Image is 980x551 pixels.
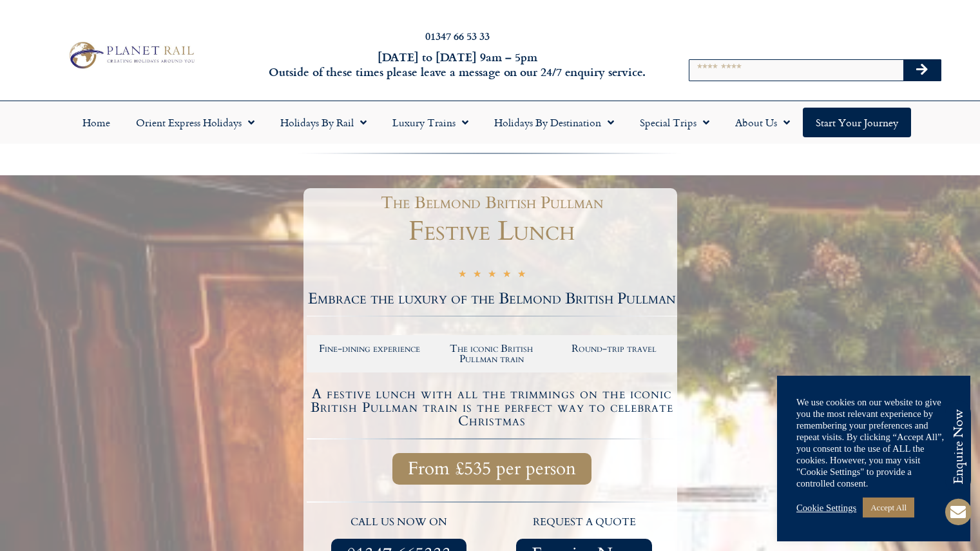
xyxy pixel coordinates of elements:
a: 01347 66 53 33 [425,28,490,43]
i: ★ [503,268,511,283]
i: ★ [473,268,481,283]
a: Home [70,108,123,137]
h2: Embrace the luxury of the Belmond British Pullman [307,291,677,307]
p: call us now on [313,514,486,531]
h2: The iconic British Pullman train [437,343,546,364]
p: request a quote [498,514,671,531]
h1: The Belmond British Pullman [313,195,671,211]
nav: Menu [6,108,974,137]
a: Accept All [863,498,914,517]
h2: Round-trip travel [559,343,669,354]
a: Holidays by Rail [267,108,380,137]
div: We use cookies on our website to give you the most relevant experience by remembering your prefer... [796,396,951,489]
i: ★ [488,268,496,283]
span: From £535 per person [408,461,576,477]
a: Start your Journey [803,108,911,137]
h4: A festive lunch with all the trimmings on the iconic British Pullman train is the perfect way to ... [309,387,675,428]
div: 5/5 [458,266,526,283]
button: Search [903,60,941,81]
a: Luxury Trains [380,108,481,137]
i: ★ [458,268,466,283]
h6: [DATE] to [DATE] 9am – 5pm Outside of these times please leave a message on our 24/7 enquiry serv... [265,50,650,80]
a: Special Trips [627,108,722,137]
a: From £535 per person [392,453,591,485]
a: Orient Express Holidays [123,108,267,137]
h2: Fine-dining experience [315,343,425,354]
a: Cookie Settings [796,502,856,514]
img: Planet Rail Train Holidays Logo [64,39,198,72]
a: Holidays by Destination [481,108,627,137]
h1: Festive Lunch [307,218,677,245]
i: ★ [517,268,526,283]
a: About Us [722,108,803,137]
